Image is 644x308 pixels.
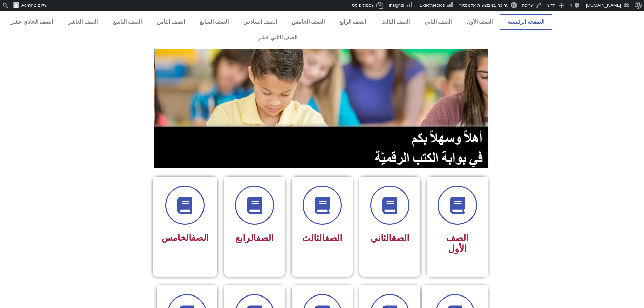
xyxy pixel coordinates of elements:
a: الصف الحادي عشر [3,14,61,30]
span: الثالث [302,233,342,243]
a: الصف الثاني عشر [3,30,552,45]
a: الصف التاسع [105,14,149,30]
span: Admin2 [21,3,36,8]
a: الصف [391,233,409,243]
a: الصف العاشر [61,14,105,30]
a: الصف الرابع [332,14,374,30]
span: الرابع [235,233,274,243]
span: الثاني [370,233,409,243]
a: الصف [325,233,342,243]
a: الصف [191,233,209,243]
a: الصف الثالث [374,14,417,30]
a: الصفحة الرئيسية [500,14,552,30]
a: الصف السابع [192,14,236,30]
a: الصف [256,233,274,243]
span: الخامس [162,233,209,243]
span: الصف الأول [446,233,469,254]
a: الصف الثامن [149,14,192,30]
a: الصف الأول [459,14,500,30]
a: الصف الخامس [284,14,332,30]
span: עריכה באמצעות אלמנטור [459,3,508,8]
span: ExactMetrics [420,3,445,8]
span: Insights [389,3,404,8]
a: الصف الثاني [417,14,459,30]
a: الصف السادس [236,14,284,30]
